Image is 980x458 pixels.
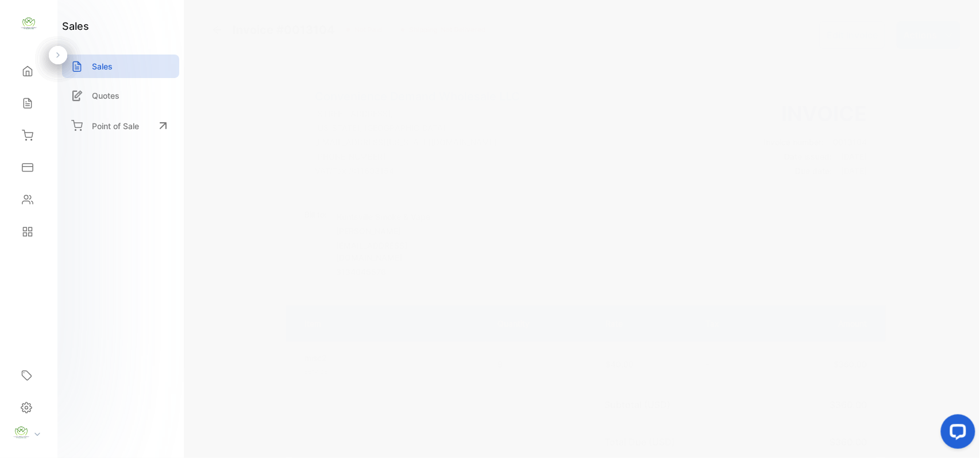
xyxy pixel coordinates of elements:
span: Due date: [796,166,832,176]
img: logo [20,15,37,32]
a: Sales [62,55,179,78]
p: Actions [904,28,937,42]
p: [US_STATE], [GEOGRAPHIC_DATA] [315,122,520,134]
h3: Invoice [764,98,867,129]
h1: sales [62,18,89,34]
button: Actions [897,21,960,49]
p: Rate [605,317,682,329]
p: misc2 [304,352,477,364]
p: Point of Sale [92,120,139,132]
span: [DATE] [842,166,867,176]
p: [EMAIL_ADDRESS][DOMAIN_NAME] [336,239,468,263]
span: [DATE] [842,152,867,161]
p: VAT/Tax #: 11603154 [315,165,520,177]
a: Point of Sale [62,113,179,138]
p: [STREET_ADDRESS], [315,107,520,119]
p: Tax [706,317,755,329]
p: [EMAIL_ADDRESS][US_STATE][DOMAIN_NAME] [315,136,520,148]
p: - [706,358,755,370]
iframe: LiveChat chat widget [932,410,980,458]
p: [PERSON_NAME] [336,225,468,237]
span: $360.00 [834,359,867,369]
img: profile [13,424,30,441]
p: Item [304,317,474,329]
a: Quotes [62,84,179,107]
p: Total Due (USD) [604,435,680,449]
p: Subtotal (USD) [604,398,675,412]
p: 3134045576 [336,266,468,278]
span: not paid [350,25,383,35]
p: Quotes [92,90,119,102]
p: 9 [497,358,582,370]
span: $360.00 [830,399,867,410]
span: Date issued: [785,152,832,161]
p: service [304,366,477,377]
p: Amount [778,317,867,329]
span: Invoice number: [764,137,824,147]
span: $40.00 [605,359,634,369]
p: Sales [92,60,113,72]
p: Bill to: [304,208,327,220]
p: Convenience Demand Wholesale LLC [315,88,520,105]
span: $360.00 [830,436,867,448]
button: Edit Invoice [819,21,885,49]
span: Shipping: Not Delivered [404,25,486,35]
p: Huntsville Smoke & Vape [336,211,468,223]
p: [PHONE_NUMBER] [315,150,520,162]
span: Invoice #0013104 [233,21,339,38]
span: 0013104 [834,137,867,147]
p: Quantity [497,317,582,329]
